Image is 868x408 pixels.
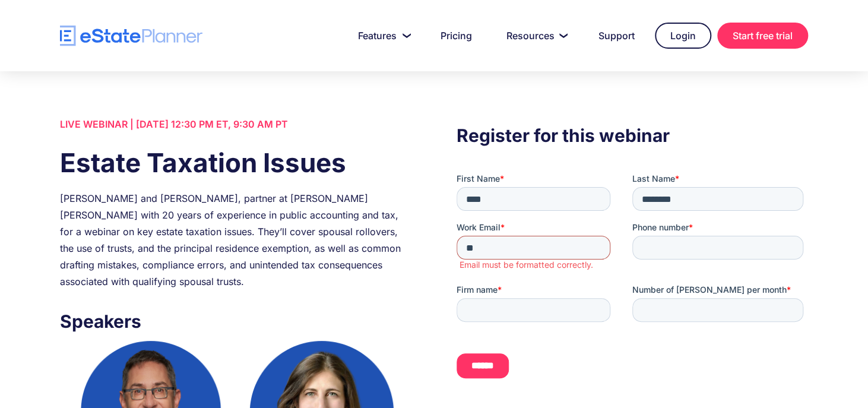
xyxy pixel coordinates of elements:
[60,308,411,335] h3: Speakers
[457,122,808,149] h3: Register for this webinar
[457,173,808,388] iframe: Form 0
[492,24,578,48] a: Resources
[60,144,411,181] h1: Estate Taxation Issues
[655,23,711,49] a: Login
[344,24,420,48] a: Features
[60,116,411,132] div: LIVE WEBINAR | [DATE] 12:30 PM ET, 9:30 AM PT
[60,26,202,46] a: home
[60,190,411,290] div: [PERSON_NAME] and [PERSON_NAME], partner at [PERSON_NAME] [PERSON_NAME] with 20 years of experien...
[426,24,486,48] a: Pricing
[584,24,649,48] a: Support
[717,23,808,49] a: Start free trial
